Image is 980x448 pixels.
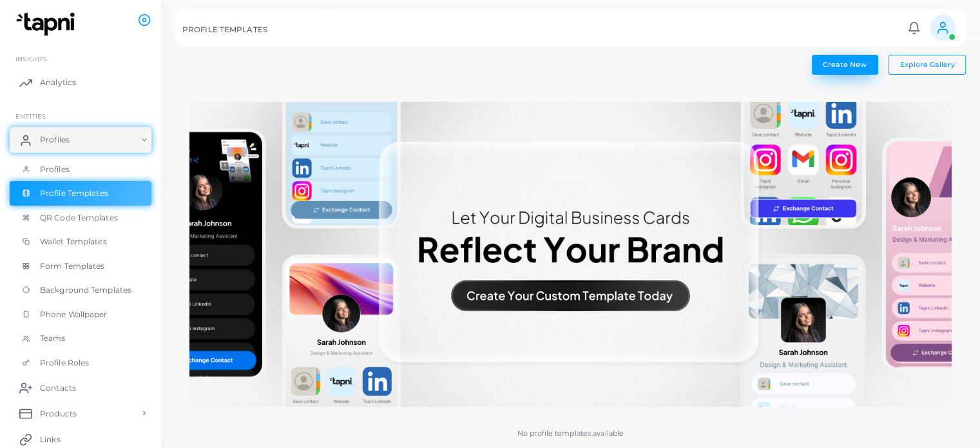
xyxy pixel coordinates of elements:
[40,77,76,88] span: Analytics
[40,408,77,420] span: Products
[10,375,151,400] a: Contacts
[40,357,89,369] span: Profile Roles
[15,55,47,63] span: INSIGHTS
[10,254,151,278] a: Form Templates
[10,127,151,153] a: Profiles
[15,112,46,120] span: ENTITIES
[40,236,107,248] span: Wallet Templates
[40,309,108,320] span: Phone Wallpaper
[10,302,151,327] a: Phone Wallpaper
[10,400,151,426] a: Products
[40,333,66,344] span: Teams
[10,206,151,230] a: QR Code Templates
[40,434,61,445] span: Links
[182,25,267,34] h5: PROFILE TEMPLATES
[812,55,878,74] button: Create New
[10,326,151,351] a: Teams
[40,164,70,175] span: Profiles
[517,428,624,439] p: No profile templates available
[40,260,105,272] span: Form Templates
[12,12,83,36] img: logo
[189,102,952,407] img: No profile templates
[10,351,151,375] a: Profile Roles
[10,229,151,254] a: Wallet Templates
[10,70,151,95] a: Analytics
[10,181,151,206] a: Profile Templates
[889,55,966,74] button: Explore Gallery
[900,60,955,69] span: Explore Gallery
[10,278,151,302] a: Background Templates
[823,60,867,69] span: Create New
[40,134,70,146] span: Profiles
[40,284,131,296] span: Background Templates
[40,212,118,224] span: QR Code Templates
[40,188,108,199] span: Profile Templates
[40,382,76,394] span: Contacts
[10,157,151,182] a: Profiles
